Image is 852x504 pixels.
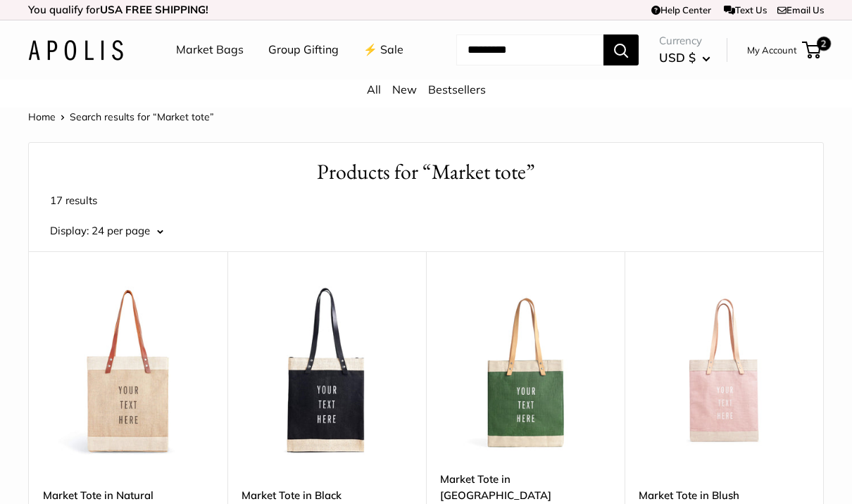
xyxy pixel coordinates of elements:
button: Search [603,34,639,65]
button: 24 per page [92,221,163,241]
input: Search... [456,34,603,65]
a: Market Tote in Blush [639,487,809,503]
button: USD $ [659,46,710,69]
h1: Products for “Market tote” [50,157,802,187]
img: description_Make it yours with custom printed text. [440,286,610,457]
a: Group Gifting [268,39,339,61]
a: Market Tote in Black [242,487,412,503]
a: Bestsellers [428,82,486,96]
a: description_Make it yours with custom printed text.Market Tote in Natural [43,286,213,457]
label: Display: [50,221,89,241]
a: Text Us [724,4,767,15]
a: ⚡️ Sale [363,39,403,61]
a: description_Make it yours with custom printed text.description_Spacious inner area with room for ... [440,286,610,457]
a: Market Bags [176,39,244,61]
span: 2 [817,37,831,51]
nav: Breadcrumb [28,108,214,126]
a: New [392,82,417,96]
img: description_Make it yours with custom text. [242,286,412,457]
strong: USA FREE SHIPPING! [100,3,208,16]
span: USD $ [659,50,696,65]
a: Market Tote in BlushMarket Tote in Blush [639,286,809,457]
img: description_Make it yours with custom printed text. [43,286,213,457]
img: Market Tote in Blush [639,286,809,457]
a: Market Tote in [GEOGRAPHIC_DATA] [440,471,610,504]
a: My Account [747,42,797,58]
a: Help Center [651,4,711,15]
p: 17 results [50,191,802,210]
a: Market Tote in Natural [43,487,213,503]
span: 24 per page [92,224,150,237]
a: Email Us [777,4,824,15]
span: Currency [659,31,710,51]
img: Apolis [28,40,123,61]
a: 2 [803,42,821,58]
a: description_Make it yours with custom text.Market Tote in Black [242,286,412,457]
span: Search results for “Market tote” [70,111,214,123]
a: All [367,82,381,96]
a: Home [28,111,56,123]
